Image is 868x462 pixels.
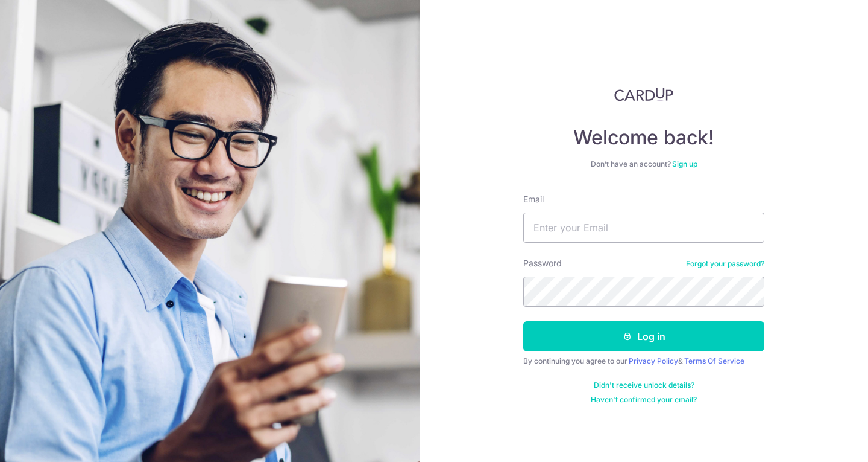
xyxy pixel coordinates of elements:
[523,213,764,243] input: Enter your Email
[523,257,562,269] label: Password
[523,321,764,351] button: Log in
[523,193,544,205] label: Email
[591,395,697,405] a: Haven't confirmed your email?
[523,159,764,169] div: Don’t have an account?
[684,356,744,365] a: Terms Of Service
[686,259,764,269] a: Forgot your password?
[594,380,694,390] a: Didn't receive unlock details?
[523,126,764,150] h4: Welcome back!
[614,87,673,101] img: CardUp Logo
[523,356,764,366] div: By continuing you agree to our &
[672,159,697,168] a: Sign up
[629,356,678,365] a: Privacy Policy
